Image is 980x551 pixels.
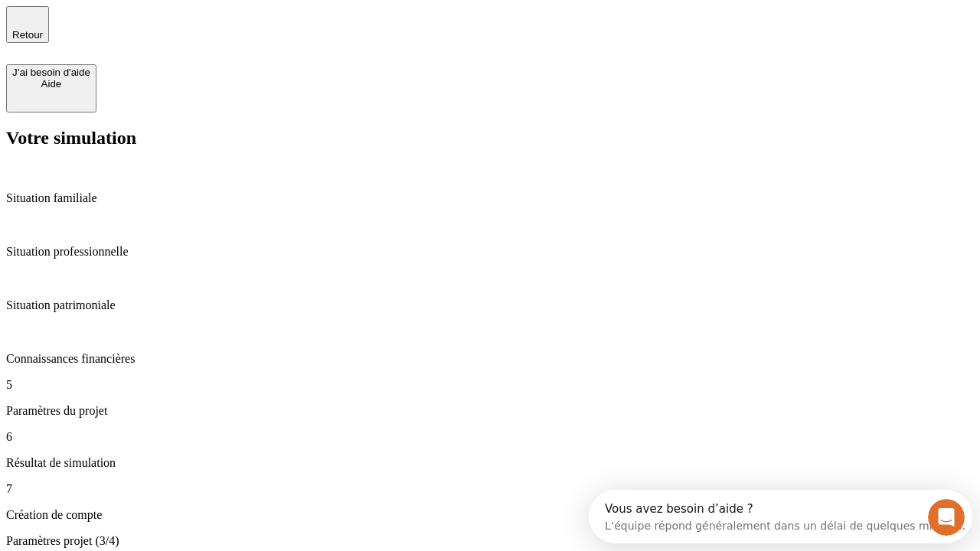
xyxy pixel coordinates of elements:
[16,25,377,41] div: L’équipe répond généralement dans un délai de quelques minutes.
[928,499,965,536] iframe: Intercom live chat
[6,298,974,312] p: Situation patrimoniale
[6,534,974,548] p: Paramètres projet (3/4)
[6,404,974,418] p: Paramètres du projet
[6,378,974,392] p: 5
[589,490,972,543] iframe: Intercom live chat discovery launcher
[6,482,974,496] p: 7
[12,78,90,90] div: Aide
[12,29,43,41] span: Retour
[6,430,974,444] p: 6
[6,191,974,205] p: Situation familiale
[6,6,422,48] div: Ouvrir le Messenger Intercom
[6,352,974,366] p: Connaissances financières
[6,6,49,43] button: Retour
[6,508,974,522] p: Création de compte
[6,245,974,259] p: Situation professionnelle
[12,67,90,78] div: J’ai besoin d'aide
[6,456,974,470] p: Résultat de simulation
[6,128,974,148] h2: Votre simulation
[6,64,96,112] button: J’ai besoin d'aideAide
[16,13,377,25] div: Vous avez besoin d’aide ?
